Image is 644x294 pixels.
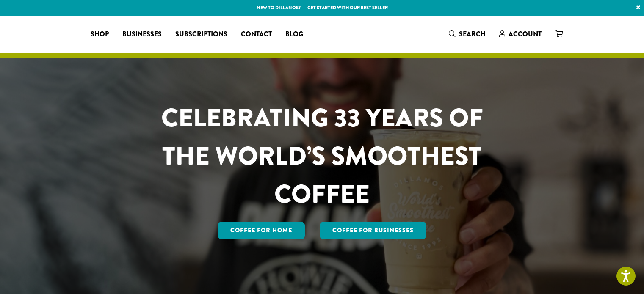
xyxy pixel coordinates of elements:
[307,4,388,11] a: Get started with our best seller
[241,29,272,40] span: Contact
[122,29,162,40] span: Businesses
[218,222,305,239] a: Coffee for Home
[175,29,227,40] span: Subscriptions
[285,29,303,40] span: Blog
[320,222,426,239] a: Coffee For Businesses
[509,29,542,39] span: Account
[84,27,116,41] a: Shop
[91,29,109,40] span: Shop
[442,27,492,41] a: Search
[136,99,508,213] h1: CELEBRATING 33 YEARS OF THE WORLD’S SMOOTHEST COFFEE
[459,29,486,39] span: Search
